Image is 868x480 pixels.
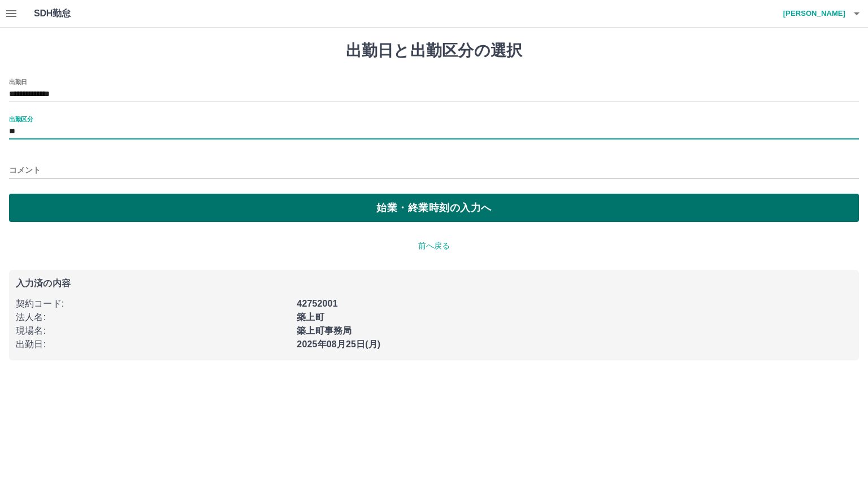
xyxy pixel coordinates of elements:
p: 契約コード : [16,297,290,311]
h1: 出勤日と出勤区分の選択 [9,41,859,60]
p: 現場名 : [16,324,290,338]
p: 入力済の内容 [16,279,852,288]
b: 42752001 [297,299,337,308]
button: 始業・終業時刻の入力へ [9,194,859,222]
p: 出勤日 : [16,338,290,351]
p: 前へ戻る [9,240,859,252]
label: 出勤日 [9,77,27,86]
b: 築上町 [297,312,324,322]
b: 2025年08月25日(月) [297,339,380,349]
b: 築上町事務局 [297,326,351,335]
label: 出勤区分 [9,115,33,123]
p: 法人名 : [16,311,290,324]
